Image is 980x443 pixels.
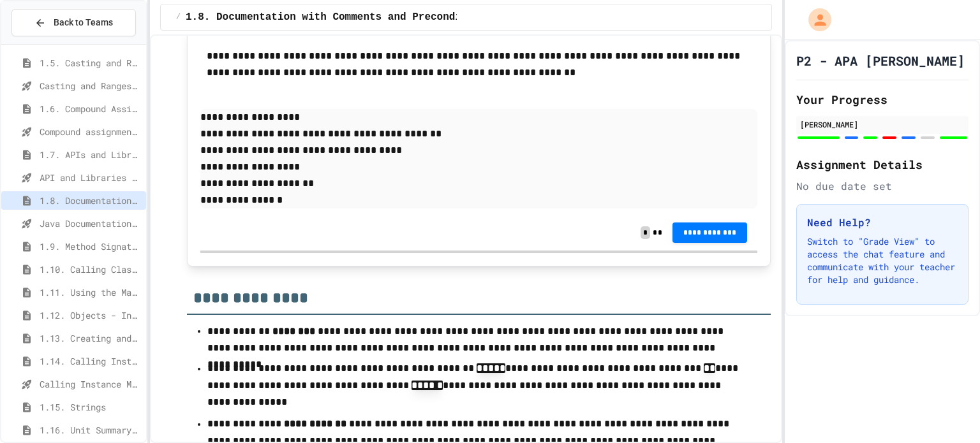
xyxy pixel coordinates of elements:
[40,240,141,253] span: 1.9. Method Signatures
[40,400,141,414] span: 1.15. Strings
[40,331,141,345] span: 1.13. Creating and Initializing Objects: Constructors
[11,9,136,36] button: Back to Teams
[796,156,969,173] h2: Assignment Details
[40,171,141,184] span: API and Libraries - Topic 1.7
[796,52,965,69] h1: P2 - APA [PERSON_NAME]
[795,5,835,34] div: My Account
[40,217,141,230] span: Java Documentation with Comments - Topic 1.8
[796,91,969,108] h2: Your Progress
[796,178,969,194] div: No due date set
[800,119,965,130] div: [PERSON_NAME]
[40,194,141,207] span: 1.8. Documentation with Comments and Preconditions
[40,309,141,322] span: 1.12. Objects - Instances of Classes
[40,125,141,138] span: Compound assignment operators - Quiz
[40,102,141,115] span: 1.6. Compound Assignment Operators
[40,148,141,161] span: 1.7. APIs and Libraries
[176,12,181,22] span: /
[40,79,141,92] span: Casting and Ranges of variables - Quiz
[40,56,141,69] span: 1.5. Casting and Ranges of Values
[40,354,141,368] span: 1.14. Calling Instance Methods
[186,10,492,25] span: 1.8. Documentation with Comments and Preconditions
[40,286,141,299] span: 1.11. Using the Math Class
[40,377,141,391] span: Calling Instance Methods - Topic 1.14
[54,16,113,29] span: Back to Teams
[40,423,141,437] span: 1.16. Unit Summary 1a (1.1-1.6)
[807,235,958,286] p: Switch to "Grade View" to access the chat feature and communicate with your teacher for help and ...
[807,215,958,230] h3: Need Help?
[40,263,141,276] span: 1.10. Calling Class Methods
